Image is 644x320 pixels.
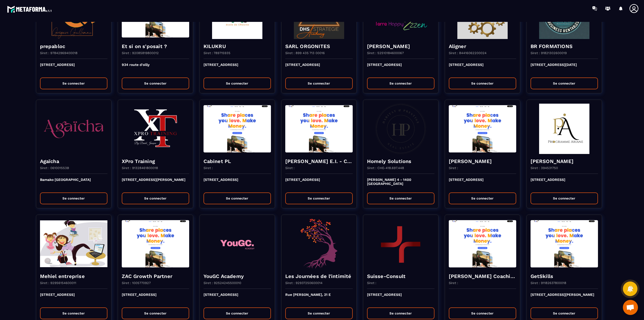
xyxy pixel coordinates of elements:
p: Siret : 92524245500010 [204,281,241,285]
p: Siret : CHE-418.697.448 [367,166,404,170]
p: Siret : 97842969400018 [40,51,77,55]
p: [STREET_ADDRESS][PERSON_NAME] [122,178,189,189]
button: Se connecter [40,192,107,204]
button: Se connecter [367,307,434,319]
p: Bamako [GEOGRAPHIC_DATA] [40,178,107,189]
button: Se connecter [122,77,189,89]
img: funnel-background [449,219,516,269]
h4: KILUKRU [204,43,271,50]
p: [STREET_ADDRESS] [285,178,353,189]
img: funnel-background [367,219,434,269]
button: Se connecter [531,77,598,89]
p: [STREET_ADDRESS] [204,293,271,304]
p: Siret : [204,166,213,170]
button: Se connecter [40,307,107,319]
button: Se connecter [449,192,516,204]
img: funnel-background [285,104,353,154]
h4: GetSkills [531,273,598,280]
button: Se connecter [531,307,598,319]
p: [STREET_ADDRESS][PERSON_NAME] [531,293,598,304]
h4: Agaïcha [40,158,107,165]
p: [STREET_ADDRESS] [449,63,516,74]
p: Siret : 789715935 [204,51,230,55]
img: funnel-background [40,104,107,154]
h4: [PERSON_NAME] [531,158,598,165]
h4: [PERSON_NAME] Coaching & Development [449,273,516,280]
h4: [PERSON_NAME] E.I. - Cabinet Aequivalens [285,158,353,165]
img: funnel-background [204,219,271,269]
h4: Mehiel entreprise [40,273,107,280]
p: [STREET_ADDRESS] [40,63,107,74]
p: Siret : [449,166,458,170]
p: Siret : 52510184600067 [367,51,404,55]
p: Siret : 92956154600011 [40,281,76,285]
button: Se connecter [449,77,516,89]
button: Se connecter [122,192,189,204]
h4: XPro Training [122,158,189,165]
p: Siret : 1005770927 [122,281,151,285]
button: Se connecter [204,192,271,204]
h4: [PERSON_NAME] [367,43,434,50]
p: [STREET_ADDRESS] [204,178,271,189]
img: funnel-background [531,104,598,154]
p: Siret : 91328461800018 [122,166,158,170]
p: [STREET_ADDRESS] [285,63,353,74]
p: [PERSON_NAME] 4 - 1400 [GEOGRAPHIC_DATA] [367,178,434,189]
h4: BR FORMATIONS [531,43,598,50]
p: Siret : 061001553B [40,166,69,170]
p: [STREET_ADDRESS] [204,63,271,74]
p: [STREET_ADDRESS] [40,293,107,304]
button: Se connecter [285,307,353,319]
button: Se connecter [285,77,353,89]
button: Se connecter [367,192,434,204]
p: Siret : 899 435 713 00016 [285,51,325,55]
img: funnel-background [204,104,271,154]
p: Rue [PERSON_NAME], 21 E [285,293,353,304]
p: [STREET_ADDRESS] [122,293,189,304]
p: Siret : [285,166,295,170]
h4: Homely Solutions [367,158,434,165]
h4: Aligner [449,43,516,50]
p: Siret : 394531750 [531,166,558,170]
h4: Les Journées de l'intimité [285,273,353,280]
h4: YouGC Academy [204,273,271,280]
p: Siret : 91821302600019 [531,51,567,55]
h4: [PERSON_NAME] [449,158,516,165]
img: funnel-background [122,104,189,154]
button: Se connecter [204,77,271,89]
h4: Suisse-Consult [367,273,434,280]
p: [STREET_ADDRESS] [531,178,598,189]
img: funnel-background [285,219,353,269]
p: [STREET_ADDRESS] [449,178,516,189]
button: Se connecter [122,307,189,319]
p: Siret : 92937250600014 [285,281,323,285]
h4: SARL ORGONITES [285,43,353,50]
h4: Cabinet PL [204,158,271,165]
p: Siret : [367,281,376,285]
h4: Et si on s'posait ? [122,43,189,50]
h4: prepabloc [40,43,107,50]
img: funnel-background [531,219,598,269]
button: Se connecter [367,77,434,89]
p: Siret : [449,281,458,285]
img: funnel-background [449,104,516,154]
button: Se connecter [40,77,107,89]
img: funnel-background [367,104,434,154]
button: Se connecter [204,307,271,319]
p: Siret : 84416062200024 [449,51,487,55]
p: Siret : 91182637800018 [531,281,566,285]
button: Se connecter [449,307,516,319]
img: funnel-background [122,219,189,269]
button: Se connecter [531,192,598,204]
button: Se connecter [285,192,353,204]
p: [STREET_ADDRESS] [367,293,434,304]
div: Mở cuộc trò chuyện [623,300,638,315]
img: funnel-background [40,219,107,269]
p: [STREET_ADDRESS][DATE] [531,63,598,74]
h4: ZAC Growth Partner [122,273,189,280]
img: logo [7,5,52,14]
p: 934 route d'oilly [122,63,189,74]
p: Siret : 92085819800012 [122,51,159,55]
p: [STREET_ADDRESS] [367,63,434,74]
